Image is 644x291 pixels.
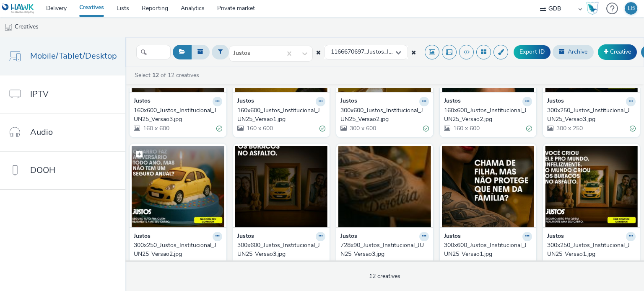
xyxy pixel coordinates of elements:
[452,259,480,267] span: 300 x 600
[547,241,636,258] a: 300x250_Justos_Institucional_JUN25_Versao1.jpg
[547,97,564,106] strong: Justos
[340,241,426,258] div: 728x90_Justos_Institucional_JUN25_Versao3.jpg
[514,45,551,59] button: Export ID
[331,49,395,56] span: 1166670697_Justos_Institucional_Display_AON25
[340,106,429,124] a: 300x600_Justos_Institucional_JUN25_Versao2.jpg
[340,97,357,106] strong: Justos
[526,124,532,133] div: Valid
[340,232,357,242] strong: Justos
[630,259,636,268] div: Partially valid
[237,232,254,242] strong: Justos
[545,146,638,227] img: 300x250_Justos_Institucional_JUN25_Versao1.jpg visual
[452,124,480,132] span: 160 x 600
[237,106,326,124] a: 160x600_Justos_Institucional_JUN25_Versao1.jpg
[2,3,34,14] img: undefined Logo
[237,97,254,106] strong: Justos
[586,2,602,15] a: Hawk Academy
[338,146,431,227] img: 728x90_Justos_Institucional_JUN25_Versao3.jpg visual
[132,146,224,227] img: 300x250_Justos_Institucional_JUN25_Versao2.jpg visual
[444,106,532,124] a: 160x600_Justos_Institucional_JUN25_Versao2.jpg
[423,124,429,133] div: Valid
[30,164,55,176] span: DOOH
[134,241,222,258] a: 300x250_Justos_Institucional_JUN25_Versao2.jpg
[134,106,219,124] div: 160x600_Justos_Institucional_JUN25_Versao3.jpg
[444,232,461,242] strong: Justos
[547,106,632,124] div: 300x250_Justos_Institucional_JUN25_Versao3.jpg
[30,50,117,62] span: Mobile/Tablet/Desktop
[134,106,222,124] a: 160x600_Justos_Institucional_JUN25_Versao3.jpg
[4,23,13,31] img: mobile
[556,124,583,132] span: 300 x 250
[319,124,325,133] div: Valid
[444,97,461,106] strong: Justos
[30,88,49,100] span: IPTV
[134,241,219,258] div: 300x250_Justos_Institucional_JUN25_Versao2.jpg
[340,106,426,124] div: 300x600_Justos_Institucional_JUN25_Versao2.jpg
[369,272,400,280] span: 12 creatives
[556,259,583,267] span: 300 x 250
[630,124,636,133] div: Valid
[237,241,326,258] a: 300x600_Justos_Institucional_JUN25_Versao3.jpg
[152,71,159,79] strong: 12
[246,259,273,267] span: 300 x 600
[628,2,635,15] div: LB
[586,2,599,15] img: Hawk Academy
[349,124,376,132] span: 300 x 600
[216,259,222,268] div: Valid
[30,126,53,138] span: Audio
[598,44,637,59] a: Creative
[444,241,529,258] div: 300x600_Justos_Institucional_JUN25_Versao1.jpg
[319,259,325,268] div: Valid
[142,259,169,267] span: 300 x 250
[136,45,171,59] input: Search...
[349,259,373,267] span: 728 x 90
[423,259,429,268] div: Valid
[553,45,594,59] button: Archive
[444,241,532,258] a: 300x600_Justos_Institucional_JUN25_Versao1.jpg
[134,232,151,242] strong: Justos
[216,124,222,133] div: Valid
[246,124,273,132] span: 160 x 600
[526,259,532,268] div: Partially valid
[547,106,636,124] a: 300x250_Justos_Institucional_JUN25_Versao3.jpg
[134,97,151,106] strong: Justos
[547,232,564,242] strong: Justos
[444,106,529,124] div: 160x600_Justos_Institucional_JUN25_Versao2.jpg
[547,241,632,258] div: 300x250_Justos_Institucional_JUN25_Versao1.jpg
[134,71,203,79] a: Select of 12 creatives
[235,146,328,227] img: 300x600_Justos_Institucional_JUN25_Versao3.jpg visual
[237,106,322,124] div: 160x600_Justos_Institucional_JUN25_Versao1.jpg
[340,241,429,258] a: 728x90_Justos_Institucional_JUN25_Versao3.jpg
[142,124,169,132] span: 160 x 600
[237,241,322,258] div: 300x600_Justos_Institucional_JUN25_Versao3.jpg
[442,146,535,227] img: 300x600_Justos_Institucional_JUN25_Versao1.jpg visual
